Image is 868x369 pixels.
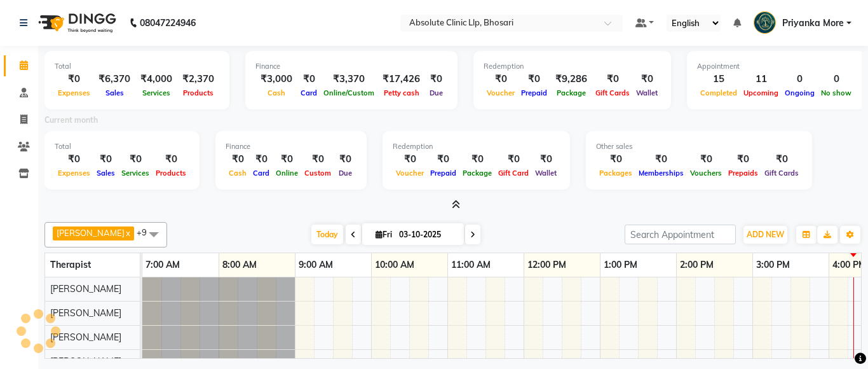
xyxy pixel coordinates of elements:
div: ₹4,000 [135,72,177,87]
label: Current month [44,115,98,126]
a: 12:00 PM [524,256,569,274]
div: ₹0 [518,72,550,87]
span: Voucher [484,88,518,97]
span: Upcoming [740,88,782,97]
div: Finance [255,61,447,72]
span: Cash [226,169,250,178]
div: ₹0 [273,152,301,167]
a: 3:00 PM [753,256,793,274]
span: Today [311,225,343,244]
span: Petty cash [381,88,423,97]
span: Expenses [55,169,93,178]
a: 1:00 PM [600,256,641,274]
span: Completed [697,88,740,97]
span: Wallet [633,88,661,97]
div: ₹0 [635,152,687,167]
div: Appointment [697,61,855,72]
div: Redemption [393,141,560,152]
span: [PERSON_NAME] [50,307,121,319]
div: ₹0 [484,72,518,87]
span: Therapist [50,259,91,270]
span: Custom [301,169,334,178]
div: ₹9,286 [550,72,592,87]
div: Finance [226,141,356,152]
span: [PERSON_NAME] [50,283,121,295]
span: Due [426,88,446,97]
span: Prepaid [518,88,550,97]
div: Other sales [596,141,802,152]
div: ₹0 [633,72,661,87]
div: ₹0 [532,152,560,167]
a: 7:00 AM [142,256,183,274]
div: ₹3,370 [320,72,377,87]
div: ₹0 [301,152,334,167]
span: Gift Card [495,169,532,178]
span: Gift Cards [592,88,633,97]
img: logo [32,5,119,41]
span: Prepaid [427,169,459,178]
div: ₹0 [226,152,250,167]
span: Voucher [393,169,427,178]
span: Services [139,88,173,97]
span: Online [273,169,301,178]
div: ₹0 [250,152,273,167]
span: No show [818,88,855,97]
a: 2:00 PM [677,256,717,274]
div: ₹0 [334,152,356,167]
div: 15 [697,72,740,87]
span: Online/Custom [320,88,377,97]
input: 2025-10-03 [395,225,459,244]
div: ₹0 [495,152,532,167]
span: [PERSON_NAME] [50,356,121,367]
div: 11 [740,72,782,87]
div: ₹0 [55,72,93,87]
div: ₹0 [427,152,459,167]
span: Fri [372,230,395,239]
div: Total [55,61,219,72]
span: Package [553,88,589,97]
span: [PERSON_NAME] [50,331,121,343]
span: Products [153,169,189,178]
span: Package [459,169,495,178]
span: Services [118,169,153,178]
span: Sales [93,169,118,178]
span: Memberships [635,169,687,178]
span: Vouchers [687,169,725,178]
span: [PERSON_NAME] [57,228,125,238]
button: ADD NEW [743,226,787,244]
div: Total [55,141,189,152]
div: ₹0 [153,152,189,167]
span: Wallet [532,169,560,178]
span: Due [336,169,355,178]
span: Gift Cards [761,169,802,178]
span: Card [297,88,320,97]
div: ₹0 [725,152,761,167]
div: ₹0 [425,72,447,87]
span: Cash [264,88,288,97]
span: Ongoing [782,88,818,97]
span: Packages [596,169,635,178]
div: ₹0 [687,152,725,167]
span: Priyanka More [782,17,844,30]
div: ₹0 [93,152,118,167]
img: Priyanka More [754,11,776,34]
div: ₹17,426 [377,72,425,87]
div: 0 [782,72,818,87]
div: ₹0 [55,152,93,167]
div: ₹0 [592,72,633,87]
a: 11:00 AM [448,256,494,274]
a: 9:00 AM [295,256,336,274]
div: ₹0 [297,72,320,87]
div: 0 [818,72,855,87]
a: 10:00 AM [372,256,417,274]
b: 08047224946 [140,5,196,41]
span: Sales [102,88,127,97]
span: Prepaids [725,169,761,178]
span: ADD NEW [747,230,784,239]
div: ₹0 [118,152,153,167]
span: +9 [137,227,156,237]
a: x [125,228,130,238]
span: Expenses [55,88,93,97]
input: Search Appointment [625,225,736,244]
div: ₹2,370 [177,72,219,87]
